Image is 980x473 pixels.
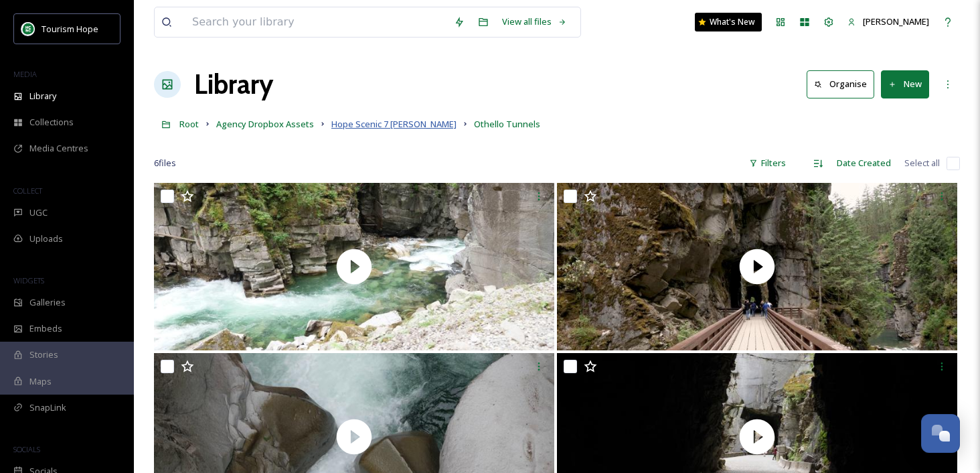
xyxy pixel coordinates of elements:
span: Othello Tunnels [474,118,540,130]
button: Open Chat [921,414,960,453]
a: Hope Scenic 7 [PERSON_NAME] [331,116,457,132]
a: View all files [495,9,574,35]
a: Library [194,64,273,105]
span: Media Centres [29,142,88,155]
span: Maps [29,375,52,388]
span: WIDGETS [13,275,44,285]
span: Tourism Hope [42,23,98,35]
span: 6 file s [154,157,176,170]
img: thumbnail [154,183,554,350]
button: Organise [807,70,874,98]
img: thumbnail [557,183,957,350]
span: Uploads [29,232,63,245]
span: SOCIALS [13,444,40,454]
span: Collections [29,116,74,129]
a: Agency Dropbox Assets [216,116,314,132]
img: logo.png [21,22,35,36]
span: [PERSON_NAME] [863,15,929,27]
a: Othello Tunnels [474,116,540,132]
span: UGC [29,206,48,219]
span: Stories [29,348,58,361]
span: SnapLink [29,401,66,414]
span: MEDIA [13,69,37,79]
div: Filters [742,150,793,176]
a: [PERSON_NAME] [841,9,936,35]
span: Embeds [29,322,62,335]
span: Galleries [29,296,66,309]
button: New [881,70,929,98]
a: Organise [807,70,881,98]
div: Date Created [830,150,898,176]
span: COLLECT [13,186,42,196]
span: Root [179,118,199,130]
span: Hope Scenic 7 [PERSON_NAME] [331,118,457,130]
input: Search your library [185,7,447,37]
span: Agency Dropbox Assets [216,118,314,130]
span: Library [29,90,56,103]
a: Root [179,116,199,132]
span: Select all [904,157,940,170]
a: What's New [695,13,762,31]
